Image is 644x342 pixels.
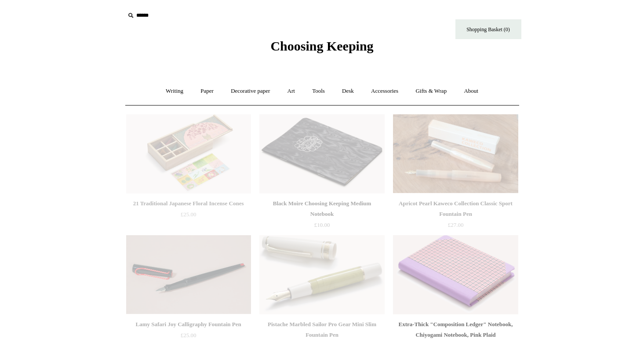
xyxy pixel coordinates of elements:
a: Desk [334,80,362,103]
a: 21 Traditional Japanese Floral Incense Cones 21 Traditional Japanese Floral Incense Cones [126,114,251,193]
span: Choosing Keeping [270,39,373,53]
img: Black Moire Choosing Keeping Medium Notebook [259,114,384,193]
a: Gifts & Wrap [408,80,455,103]
a: Apricot Pearl Kaweco Collection Classic Sport Fountain Pen £27.00 [393,198,518,234]
a: Accessories [363,80,406,103]
a: 21 Traditional Japanese Floral Incense Cones £25.00 [126,198,251,234]
a: About [456,80,486,103]
span: £27.00 [448,222,464,228]
img: Apricot Pearl Kaweco Collection Classic Sport Fountain Pen [393,114,518,193]
a: Pistache Marbled Sailor Pro Gear Mini Slim Fountain Pen Pistache Marbled Sailor Pro Gear Mini Sli... [259,235,384,314]
a: Choosing Keeping [270,46,373,52]
div: Pistache Marbled Sailor Pro Gear Mini Slim Fountain Pen [262,319,382,340]
a: Art [280,80,303,103]
span: £10.00 [314,222,330,228]
img: 21 Traditional Japanese Floral Incense Cones [126,114,251,193]
span: £25.00 [181,332,196,338]
a: Shopping Basket (0) [455,19,521,39]
img: Extra-Thick "Composition Ledger" Notebook, Chiyogami Notebook, Pink Plaid [393,235,518,314]
span: £25.00 [181,211,196,218]
img: Pistache Marbled Sailor Pro Gear Mini Slim Fountain Pen [259,235,384,314]
div: Apricot Pearl Kaweco Collection Classic Sport Fountain Pen [395,198,516,219]
div: Extra-Thick "Composition Ledger" Notebook, Chiyogami Notebook, Pink Plaid [395,319,516,340]
div: 21 Traditional Japanese Floral Incense Cones [128,198,249,209]
a: Writing [158,80,191,103]
a: Black Moire Choosing Keeping Medium Notebook Black Moire Choosing Keeping Medium Notebook [259,114,384,193]
a: Tools [304,80,333,103]
a: Black Moire Choosing Keeping Medium Notebook £10.00 [259,198,384,234]
a: Decorative paper [223,80,278,103]
img: Lamy Safari Joy Calligraphy Fountain Pen [126,235,251,314]
a: Apricot Pearl Kaweco Collection Classic Sport Fountain Pen Apricot Pearl Kaweco Collection Classi... [393,114,518,193]
a: Paper [193,80,222,103]
div: Lamy Safari Joy Calligraphy Fountain Pen [128,319,249,330]
a: Extra-Thick "Composition Ledger" Notebook, Chiyogami Notebook, Pink Plaid Extra-Thick "Compositio... [393,235,518,314]
div: Black Moire Choosing Keeping Medium Notebook [262,198,382,219]
a: Lamy Safari Joy Calligraphy Fountain Pen Lamy Safari Joy Calligraphy Fountain Pen [126,235,251,314]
